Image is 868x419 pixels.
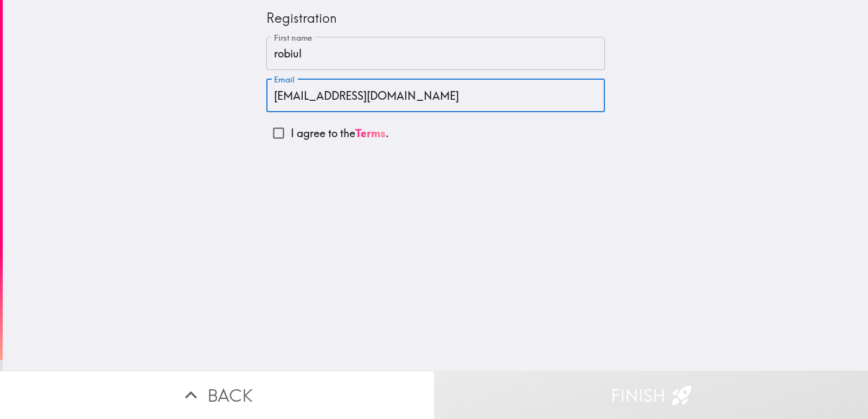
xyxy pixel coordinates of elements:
[355,126,386,140] a: Terms
[434,371,868,419] button: Finish
[291,126,389,141] p: I agree to the .
[266,9,605,28] div: Registration
[274,32,312,44] label: First name
[274,74,295,86] label: Email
